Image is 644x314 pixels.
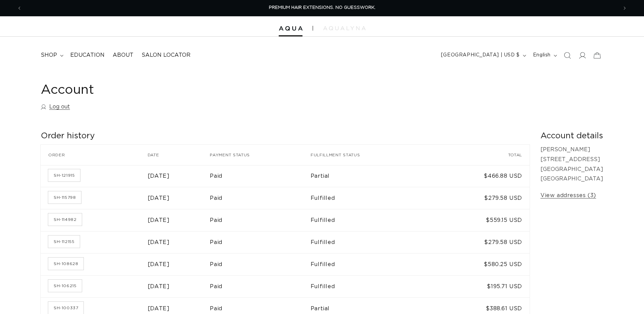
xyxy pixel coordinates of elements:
img: Aqua Hair Extensions [279,26,302,31]
td: Paid [210,253,310,275]
time: [DATE] [148,306,170,311]
time: [DATE] [148,240,170,245]
p: [PERSON_NAME] [STREET_ADDRESS] [GEOGRAPHIC_DATA] [GEOGRAPHIC_DATA] [540,145,603,184]
td: Paid [210,209,310,231]
span: PREMIUM HAIR EXTENSIONS. NO GUESSWORK. [269,5,375,10]
th: Payment status [210,145,310,165]
time: [DATE] [148,217,170,223]
h1: Account [41,82,603,99]
a: Education [66,48,109,63]
time: [DATE] [148,173,170,179]
a: Salon Locator [137,48,195,63]
td: Fulfilled [311,187,431,209]
th: Fulfillment status [311,145,431,165]
span: shop [41,52,57,59]
span: Salon Locator [142,52,190,59]
td: Paid [210,275,310,297]
a: Order number SH-114982 [48,213,82,226]
td: Fulfilled [311,209,431,231]
a: Order number SH-121915 [48,169,80,181]
button: Next announcement [617,2,632,15]
td: Paid [210,165,310,187]
a: About [109,48,137,63]
span: About [113,52,133,59]
time: [DATE] [148,195,170,201]
td: Fulfilled [311,231,431,253]
td: $279.58 USD [431,231,530,253]
span: English [533,52,551,59]
a: Log out [41,102,70,112]
h2: Order history [41,131,530,141]
td: Fulfilled [311,253,431,275]
summary: Search [560,48,575,63]
a: Order number SH-108628 [48,258,84,270]
button: Previous announcement [12,2,27,15]
th: Total [431,145,530,165]
td: Paid [210,231,310,253]
td: Fulfilled [311,275,431,297]
td: $195.71 USD [431,275,530,297]
td: $580.25 USD [431,253,530,275]
span: Education [70,52,105,59]
span: [GEOGRAPHIC_DATA] | USD $ [441,52,520,59]
a: Order number SH-106215 [48,280,82,292]
a: Order number SH-112155 [48,235,80,248]
time: [DATE] [148,284,170,289]
a: Order number SH-115798 [48,191,81,204]
td: $559.15 USD [431,209,530,231]
h2: Account details [540,131,603,141]
a: View addresses (3) [540,191,596,200]
td: $279.58 USD [431,187,530,209]
td: Partial [311,165,431,187]
th: Order [41,145,148,165]
th: Date [148,145,210,165]
a: Order number SH-100337 [48,302,84,314]
time: [DATE] [148,262,170,267]
summary: shop [37,48,66,63]
button: [GEOGRAPHIC_DATA] | USD $ [437,49,529,62]
img: aqualyna.com [323,26,366,30]
td: Paid [210,187,310,209]
td: $466.88 USD [431,165,530,187]
button: English [529,49,560,62]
